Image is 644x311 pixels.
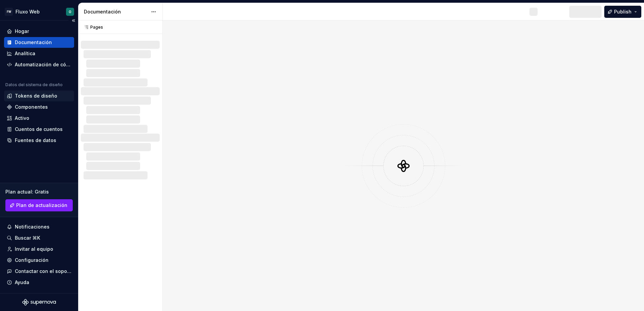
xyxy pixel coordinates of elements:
button: Buscar ⌘K [4,233,74,243]
svg: Logotipo de Supernova [22,299,56,306]
div: Configuración [15,257,49,264]
span: Plan de actualización [16,202,67,209]
div: Componentes [15,104,48,110]
div: Plan actual: Gratis [5,188,73,195]
div: FW [5,8,13,16]
a: Documentación [4,37,74,48]
div: Automatización de código [15,61,71,68]
button: FWFluxo WebO [1,4,77,19]
button: Publish [604,6,641,18]
button: Collapse sidebar [69,16,78,25]
div: Datos del sistema de diseño [5,82,63,88]
a: Configuración [4,255,74,266]
div: Buscar ⌘K [15,235,40,241]
div: Fuentes de datos [15,137,56,144]
div: Invitar al equipo [15,246,53,252]
font: Pages [90,25,103,30]
a: Automatización de código [4,59,74,70]
a: Activo [4,113,74,124]
div: O [69,9,71,14]
div: Documentación [84,8,148,15]
a: Plan de actualización [5,199,73,211]
button: Notificaciones [4,221,74,232]
button: Ayuda [4,277,74,288]
div: Activo [15,115,29,122]
a: Tokens de diseño [4,91,74,101]
span: Publish [614,8,632,15]
div: Cuentos de cuentos [15,126,63,133]
div: Hogar [15,28,29,35]
a: Analítica [4,48,74,59]
a: Invitar al equipo [4,244,74,254]
button: Contactar con el soporte [4,266,74,277]
a: Cuentos de cuentos [4,124,74,135]
div: Fluxo Web [15,8,40,15]
div: Contactar con el soporte [15,268,71,275]
a: Componentes [4,102,74,112]
div: Ayuda [15,279,29,286]
div: Analítica [15,50,35,57]
div: Tokens de diseño [15,93,57,99]
div: Notificaciones [15,223,50,230]
div: Documentación [15,39,52,46]
a: Hogar [4,26,74,37]
a: Fuentes de datos [4,135,74,146]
